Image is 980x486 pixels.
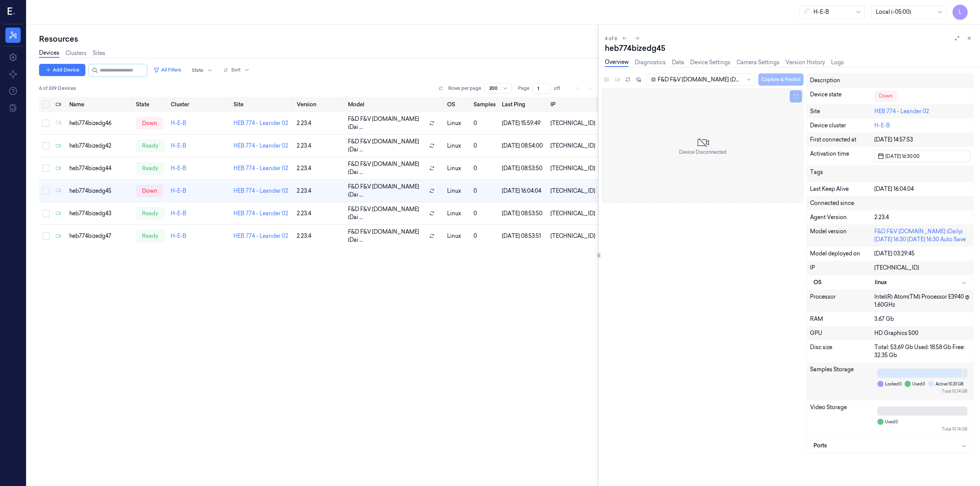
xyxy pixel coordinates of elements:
th: OS [444,97,471,112]
div: ready [136,140,165,152]
th: Site [230,97,294,112]
span: Used: 0 [912,381,925,387]
div: [DATE] 14:57:53 [874,136,970,144]
div: ready [136,207,165,219]
span: F&D F&V [DOMAIN_NAME] (Dai ... [348,115,426,131]
a: Overview [605,58,629,67]
a: H-E-B [171,187,186,194]
th: Name [66,97,132,112]
div: [TECHNICAL_ID] [550,210,595,218]
div: Samples Storage [810,366,874,397]
div: 3.67 Gb [874,315,970,323]
button: OSlinux [810,275,970,289]
div: 2.23.4 [297,142,342,150]
div: [DATE] 08:54:00 [502,142,544,150]
span: F&D F&V [DOMAIN_NAME] (Dai ... [348,205,426,221]
th: State [133,97,168,112]
a: HEB 774 - Leander 02 [874,108,929,115]
div: [DATE] 16:04:04 [874,185,970,193]
div: [DATE] 15:59:49 [502,119,544,127]
div: down [136,117,163,129]
p: linux [447,187,468,195]
div: [TECHNICAL_ID] [550,142,595,150]
p: linux [447,142,468,150]
div: Total: 10.74 GB [877,426,967,432]
div: RAM [810,315,874,323]
div: heb774bizedg46 [69,119,129,127]
th: Model [345,97,444,112]
span: 6 of 339 Devices [39,85,76,92]
div: Ports [813,442,875,450]
span: Device Disconnected [679,149,727,156]
div: 2.23.4 [874,213,970,221]
a: Device Settings [690,59,730,67]
span: F&D F&V [DOMAIN_NAME] (Dai ... [348,183,426,199]
a: Data [672,59,684,67]
button: Select row [42,210,50,217]
div: heb774bizedg45 [605,43,974,54]
div: 0 [474,232,496,240]
span: F&D F&V [DOMAIN_NAME] (Dai ... [348,160,426,176]
a: Sites [93,49,105,57]
div: Description [810,76,874,85]
div: Total: 53.69 Gb Used: 18.58 Gb Free: 32.35 Gb [874,343,970,359]
span: Used: 0 [885,419,898,425]
button: Ports [810,439,970,453]
div: Site [810,107,874,115]
th: Cluster [168,97,230,112]
th: Last Ping [499,97,547,112]
a: Diagnostics [635,59,666,67]
div: HD Graphics 500 [874,329,970,337]
div: Tags [810,168,874,179]
th: Samples [470,97,499,112]
div: Connected since [810,199,874,207]
div: [DATE] 08:53:51 [502,232,544,240]
div: [TECHNICAL_ID] [550,164,595,172]
div: Processor [810,293,874,309]
button: All Filters [150,64,184,76]
div: heb774bizedg45 [69,187,129,195]
button: Select row [42,187,50,195]
a: Camera Settings [737,59,779,67]
div: [TECHNICAL_ID] [550,119,595,127]
nav: pagination [572,83,595,94]
button: Add Device [39,64,85,76]
div: Device state [810,91,874,101]
div: [TECHNICAL_ID] [874,264,970,272]
a: H-E-B [874,122,890,129]
a: H-E-B [171,142,186,149]
div: Model deployed on [810,250,874,258]
span: [DATE] 16:30:00 [884,153,920,160]
div: ready [136,162,165,174]
div: Model version [810,228,874,244]
div: IP [810,264,874,272]
div: Video Storage [810,403,874,435]
div: Total: 10.74 GB [877,388,967,394]
div: heb774bizedg47 [69,232,129,240]
button: Select row [42,119,50,127]
div: [TECHNICAL_ID] [550,232,595,240]
div: heb774bizedg43 [69,210,129,218]
a: HEB 774 - Leander 02 [234,120,288,127]
span: F&D F&V [DOMAIN_NAME] (Dai ... [348,138,426,154]
div: 0 [474,187,496,195]
a: Version History [786,59,825,67]
a: Logs [831,59,844,67]
button: Select row [42,142,50,150]
div: [TECHNICAL_ID] [550,187,595,195]
div: Agent Version [810,213,874,221]
a: HEB 774 - Leander 02 [234,210,288,217]
span: Locked: 0 [885,381,902,387]
div: 0 [474,142,496,150]
p: linux [447,210,468,218]
button: Select all [42,101,50,108]
th: IP [547,97,598,112]
span: 4 of 6 [605,35,617,42]
div: Resources [39,34,598,44]
div: Intel(R) Atom(TM) Processor E3940 @ 1.60GHz [874,293,970,309]
div: [DATE] 03:29:45 [874,250,970,258]
div: heb774bizedg42 [69,142,129,150]
div: heb774bizedg44 [69,164,129,172]
a: HEB 774 - Leander 02 [234,142,288,149]
div: [DATE] 16:04:04 [502,187,544,195]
